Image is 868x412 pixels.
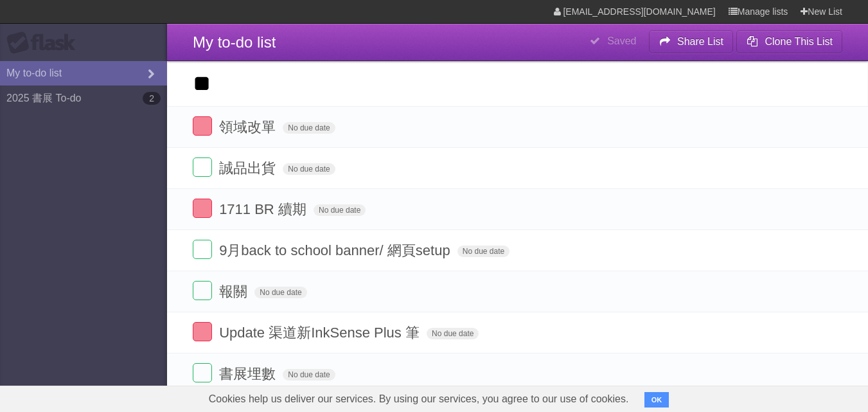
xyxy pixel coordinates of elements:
label: Done [193,157,212,177]
label: Done [193,199,212,218]
span: 領域改單 [219,119,279,135]
button: Clone This List [736,30,842,53]
label: Done [193,322,212,341]
span: Update 渠道新InkSense Plus 筆 [219,325,423,341]
b: 2 [143,92,161,105]
div: Flask [6,31,84,55]
label: Done [193,281,212,300]
label: Done [193,363,212,382]
button: Share List [649,30,734,53]
label: Done [193,116,212,136]
b: Clone This List [765,36,833,47]
span: 報關 [219,283,251,300]
span: 1711 BR 續期 [219,201,310,217]
span: Cookies help us deliver our services. By using our services, you agree to our use of cookies. [196,386,642,412]
span: 誠品出貨 [219,160,279,176]
span: No due date [314,204,366,216]
span: No due date [427,328,479,339]
span: My to-do list [193,33,276,51]
span: No due date [283,369,335,381]
b: Share List [677,36,723,47]
button: OK [644,392,669,408]
span: No due date [457,246,509,257]
span: No due date [283,163,335,175]
span: No due date [283,122,335,134]
label: Done [193,240,212,259]
b: Saved [607,35,636,46]
span: 書展埋數 [219,366,279,382]
span: No due date [254,287,306,298]
span: 9月back to school banner/ 網頁setup [219,242,454,258]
